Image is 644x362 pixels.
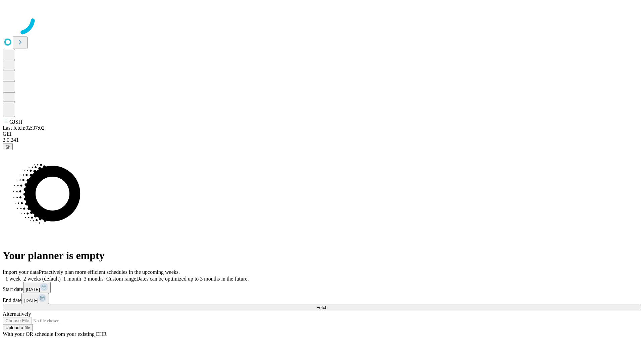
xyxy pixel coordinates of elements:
[5,144,10,149] span: @
[3,125,45,131] span: Last fetch: 02:37:02
[106,276,136,282] span: Custom range
[3,311,31,317] span: Alternatively
[9,119,22,125] span: GJSH
[136,276,249,282] span: Dates can be optimized up to 3 months in the future.
[39,269,180,275] span: Proactively plan more efficient schedules in the upcoming weeks.
[3,249,641,262] h1: Your planner is empty
[3,137,641,143] div: 2.0.241
[3,304,641,311] button: Fetch
[3,293,641,304] div: End date
[23,276,61,282] span: 2 weeks (default)
[3,269,39,275] span: Import your data
[5,276,21,282] span: 1 week
[24,298,38,303] span: [DATE]
[63,276,81,282] span: 1 month
[3,331,107,337] span: With your OR schedule from your existing EHR
[3,324,33,331] button: Upload a file
[23,282,51,293] button: [DATE]
[316,305,327,310] span: Fetch
[84,276,104,282] span: 3 months
[3,131,641,137] div: GEI
[21,293,49,304] button: [DATE]
[3,143,13,150] button: @
[26,287,40,292] span: [DATE]
[3,282,641,293] div: Start date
